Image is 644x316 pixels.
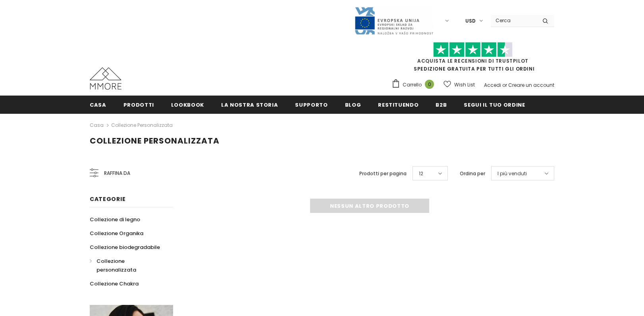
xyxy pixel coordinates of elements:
span: La nostra storia [221,101,278,109]
a: B2B [436,96,447,113]
label: Prodotti per pagina [359,170,407,178]
span: Collezione biodegradabile [90,243,160,251]
label: Ordina per [460,170,485,178]
span: Wish List [454,81,475,89]
img: Fidati di Pilot Stars [433,42,513,57]
span: Carrello [403,81,422,89]
span: Restituendo [378,101,418,109]
span: USD [465,17,476,25]
span: Lookbook [171,101,204,109]
a: Collezione biodegradabile [90,240,160,254]
span: Casa [90,101,106,109]
a: Restituendo [378,96,418,113]
span: 12 [419,170,423,178]
a: Casa [90,121,104,130]
a: supporto [295,96,328,113]
a: Javni Razpis [354,17,434,24]
a: Wish List [443,78,475,92]
a: Collezione Organika [90,226,143,240]
a: Casa [90,96,106,113]
span: Collezione Chakra [90,280,139,287]
span: Collezione di legno [90,216,140,223]
a: Carrello 0 [391,79,438,91]
a: Collezione Chakra [90,277,139,291]
span: Collezione personalizzata [90,135,220,146]
a: La nostra storia [221,96,278,113]
img: Casi MMORE [90,67,121,90]
span: Blog [345,101,361,109]
span: Raffina da [104,169,130,178]
span: Prodotti [123,101,154,109]
a: Collezione personalizzata [111,122,173,128]
span: 0 [425,80,434,89]
span: I più venduti [497,170,527,178]
span: B2B [436,101,447,109]
span: Categorie [90,195,125,203]
span: Segui il tuo ordine [464,101,525,109]
a: Prodotti [123,96,154,113]
span: supporto [295,101,328,109]
a: Collezione di legno [90,213,140,226]
input: Search Site [491,15,536,26]
a: Segui il tuo ordine [464,96,525,113]
span: Collezione personalizzata [96,257,136,274]
span: SPEDIZIONE GRATUITA PER TUTTI GLI ORDINI [391,46,554,72]
a: Blog [345,96,361,113]
span: Collezione Organika [90,230,143,237]
a: Collezione personalizzata [90,254,164,277]
span: or [502,82,507,88]
a: Acquista le recensioni di TrustPilot [417,57,528,64]
a: Lookbook [171,96,204,113]
a: Creare un account [508,82,554,88]
a: Accedi [484,82,501,88]
img: Javni Razpis [354,6,434,35]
